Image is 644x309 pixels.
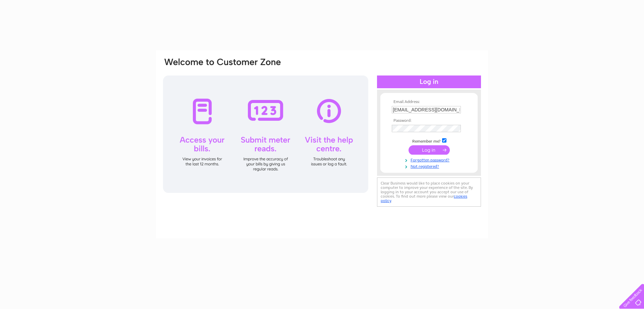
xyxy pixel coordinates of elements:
a: Not registered? [392,163,468,169]
input: Submit [409,145,450,155]
th: Email Address: [390,100,468,104]
td: Remember me? [390,137,468,144]
a: cookies policy [381,194,467,203]
div: Clear Business would like to place cookies on your computer to improve your experience of the sit... [377,177,481,207]
th: Password: [390,118,468,123]
a: Forgotten password? [392,156,468,163]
